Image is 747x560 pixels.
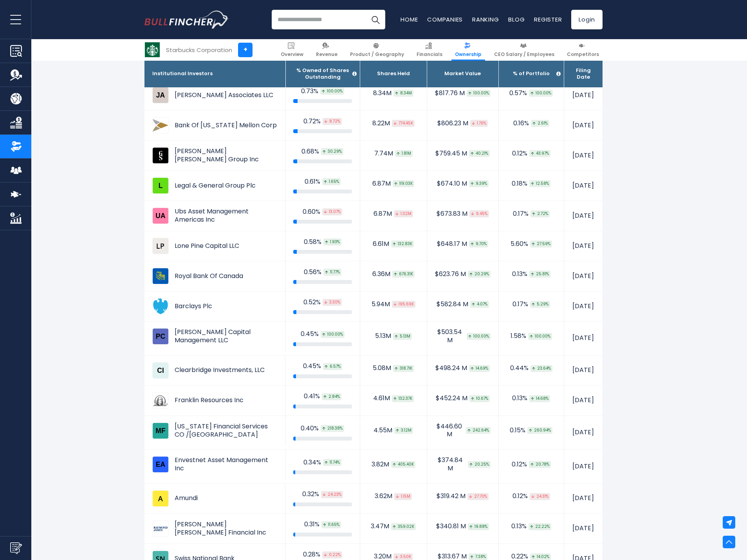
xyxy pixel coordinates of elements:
div: $623.76 M [435,270,491,278]
span: 30.29% [321,148,343,155]
span: 1.93% [323,238,341,246]
div: 0.13% [507,394,556,403]
td: [DATE] [564,170,603,201]
div: 0.72% [293,117,352,126]
a: Competitors [563,39,603,61]
span: 4.07% [470,301,489,308]
img: Clearbridge Investments, LLC [152,362,169,379]
div: $503.54 M [435,328,491,345]
td: Lone Pine Capital LLC [144,231,285,261]
td: [DATE] [564,140,603,170]
span: 23.64% [530,365,552,372]
td: [DATE] [564,201,603,231]
span: 43.97% [529,150,550,157]
img: Ubs Asset Management Americas Inc [152,208,169,224]
td: [DATE] [564,321,603,355]
span: 359.02K [391,523,416,530]
div: 3.47M [368,522,419,531]
td: Barclays Plc [144,291,285,321]
div: 7.74M [368,150,419,158]
div: 0.52% [293,298,352,307]
img: Raymond James Financial Inc [152,520,169,537]
div: 0.12% [507,492,556,500]
span: 6.57% [323,363,342,370]
img: Franklin Resources Inc [152,392,169,409]
div: 8.34M [368,89,419,98]
img: Royal Bank Of Canada [152,268,169,284]
div: 5.13M [368,332,419,340]
td: [PERSON_NAME] [PERSON_NAME] Group Inc [144,141,285,170]
td: Royal Bank Of Canada [144,261,285,291]
span: 6.45% [469,210,489,217]
div: 0.31% [293,520,352,529]
img: SBUX logo [145,42,160,57]
td: Amundi [144,484,285,513]
span: 260.94% [527,427,552,434]
span: 1.76% [470,120,488,127]
span: 119.03K [393,180,414,187]
td: Legal & General Group Plc [144,171,285,201]
span: 100.00% [321,331,345,338]
img: Barclays Plc [152,298,169,314]
div: 0.68% [293,148,352,156]
th: Market Value [427,61,498,87]
th: % Owned of Shares Outstanding [285,61,360,87]
div: $340.81 M [435,522,491,531]
div: 3.82M [368,461,419,469]
div: $648.17 M [435,240,491,248]
td: [DATE] [564,450,603,484]
img: Massachusetts Financial Services CO /ma [152,423,169,439]
div: 0.12% [507,150,556,158]
span: 0.22% [322,551,342,558]
span: 22.22% [529,523,551,530]
img: Lone Pine Capital LLC [152,238,169,254]
div: 0.41% [293,392,352,401]
span: 13.07% [322,208,342,215]
span: Overview [281,51,303,58]
td: Clearbridge Investments, LLC [144,356,285,385]
span: 24.23% [321,491,343,498]
td: [DATE] [564,385,603,415]
div: 0.13% [507,270,556,278]
img: Polen Capital Management LLC [152,328,169,345]
div: 3.62M [368,492,419,500]
td: [PERSON_NAME] [PERSON_NAME] Financial Inc [144,514,285,544]
td: [DATE] [564,291,603,321]
span: 8.34M [393,90,413,97]
div: 0.60% [293,208,352,216]
div: 0.45% [293,362,352,370]
div: 0.44% [507,364,556,372]
a: Revenue [312,39,341,61]
span: 100.00% [467,90,491,97]
div: $674.10 M [435,180,491,188]
span: 100.00% [528,333,552,340]
span: 774.45K [392,120,415,127]
span: 100.00% [320,88,344,95]
div: 0.73% [293,87,352,96]
div: 5.08M [368,364,419,372]
a: CEO Salary / Employees [491,39,558,61]
div: Starbucks Corporation [166,45,232,54]
span: 24.31% [530,493,550,500]
span: Competitors [567,51,599,58]
td: Bank Of [US_STATE] Mellon Corp [144,110,285,140]
div: $759.45 M [435,150,491,158]
span: 3.12M [394,427,413,434]
div: 6.87M [368,180,419,188]
div: $452.24 M [435,394,491,403]
span: 12.58% [529,180,550,187]
th: Filing Date [564,61,603,87]
img: Bullfincher logo [144,11,229,29]
a: Home [401,15,418,23]
span: 2.84% [322,393,341,400]
a: Overview [277,39,307,61]
span: 11.77% [323,269,341,276]
span: 100.00% [529,90,553,97]
a: + [238,43,253,57]
span: 40.21% [469,150,490,157]
span: 8.72% [323,118,342,125]
span: 19.88% [468,523,489,530]
div: 4.55M [368,426,419,435]
span: 11.74% [323,459,341,466]
span: 27.59% [530,240,552,247]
